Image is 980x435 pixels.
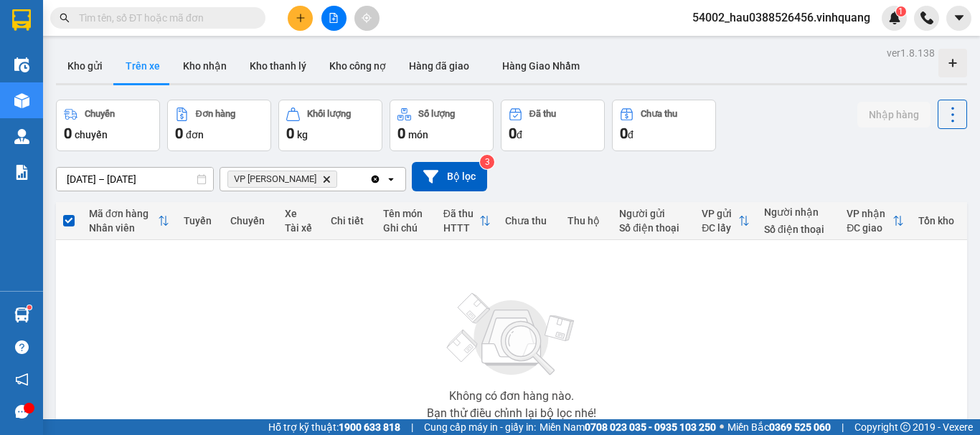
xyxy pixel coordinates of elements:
[354,6,380,31] button: aim
[362,13,372,23] span: aim
[383,222,428,234] div: Ghi chú
[321,6,347,31] button: file-add
[397,125,405,142] span: 0
[82,202,176,240] th: Toggle SortBy
[839,202,911,240] th: Toggle SortBy
[898,6,903,16] span: 1
[329,13,339,23] span: file-add
[227,171,337,188] span: VP Linh Đàm, close by backspace
[842,419,844,435] span: |
[296,13,306,23] span: plus
[318,49,397,83] button: Kho công nợ
[920,11,933,24] img: phone-icon
[331,215,369,226] div: Chi tiết
[517,129,522,140] span: đ
[89,222,158,234] div: Nhân viên
[385,173,397,185] svg: open
[167,100,271,151] button: Đơn hàng0đơn
[427,408,596,419] div: Bạn thử điều chỉnh lại bộ lọc nhé!
[322,175,331,183] svg: Delete
[681,9,882,27] span: 54002_hau0388526456.vinhquang
[641,109,677,119] div: Chưa thu
[146,31,262,46] strong: PHIẾU GỬI HÀNG
[140,64,174,75] span: Website
[234,173,316,185] span: VP Linh Đàm
[14,307,29,322] img: warehouse-icon
[847,208,892,219] div: VP nhận
[238,49,318,83] button: Kho thanh lý
[56,100,160,151] button: Chuyến0chuyến
[702,208,738,219] div: VP gửi
[230,215,270,226] div: Chuyến
[727,419,831,435] span: Miền Bắc
[412,162,487,191] button: Bộ lọc
[436,202,499,240] th: Toggle SortBy
[75,129,108,140] span: chuyến
[27,305,32,310] sup: 1
[57,168,213,191] input: Select a date range.
[140,62,267,76] strong: : [DOMAIN_NAME]
[424,419,536,435] span: Cung cấp máy in - giấy in:
[694,202,757,240] th: Toggle SortBy
[105,13,301,28] strong: CÔNG TY TNHH VĨNH QUANG
[14,57,29,72] img: warehouse-icon
[896,6,906,16] sup: 1
[14,165,29,180] img: solution-icon
[339,421,400,433] strong: 1900 633 818
[278,100,382,151] button: Khối lượng0kg
[449,391,574,402] div: Không có đơn hàng nào.
[9,14,70,74] img: logo
[390,100,494,151] button: Số lượng0món
[408,129,428,140] span: món
[953,11,966,24] span: caret-down
[56,49,114,83] button: Kho gửi
[397,49,481,83] button: Hàng đã giao
[58,83,184,98] span: Lasi House Linh Đam
[764,206,832,218] div: Người nhận
[900,422,910,432] span: copyright
[619,222,687,234] div: Số điện thoại
[12,9,31,31] img: logo-vxr
[769,421,831,433] strong: 0369 525 060
[14,105,118,127] span: Hà Hậu TĐ [GEOGRAPHIC_DATA]
[79,10,248,26] input: Tìm tên, số ĐT hoặc mã đơn
[171,49,238,83] button: Kho nhận
[196,109,235,119] div: Đơn hàng
[175,125,183,142] span: 0
[383,208,428,219] div: Tên món
[857,102,930,128] button: Nhập hàng
[268,419,400,435] span: Hỗ trợ kỹ thuật:
[89,208,158,219] div: Mã đơn hàng
[418,109,455,119] div: Số lượng
[443,222,480,234] div: HTTT
[628,129,633,140] span: đ
[186,129,204,140] span: đơn
[156,49,250,59] strong: Hotline : 0889 23 23 23
[505,215,553,226] div: Chưa thu
[529,109,556,119] div: Đã thu
[307,109,351,119] div: Khối lượng
[443,208,480,219] div: Đã thu
[509,125,517,142] span: 0
[585,421,716,433] strong: 0708 023 035 - 0935 103 250
[286,125,294,142] span: 0
[764,224,832,235] div: Số điện thoại
[114,49,171,83] button: Trên xe
[720,424,724,430] span: ⚪️
[60,13,70,23] span: search
[918,215,960,226] div: Tồn kho
[938,49,967,77] div: Tạo kho hàng mới
[946,6,971,31] button: caret-down
[288,6,313,31] button: plus
[540,419,716,435] span: Miền Nam
[612,100,716,151] button: Chưa thu0đ
[501,100,605,151] button: Đã thu0đ
[887,45,935,61] div: ver 1.8.138
[888,11,901,24] img: icon-new-feature
[15,340,29,354] span: question-circle
[14,129,29,144] img: warehouse-icon
[285,222,316,234] div: Tài xế
[297,129,308,140] span: kg
[14,105,59,115] strong: Người gửi:
[340,172,341,186] input: Selected VP Linh Đàm.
